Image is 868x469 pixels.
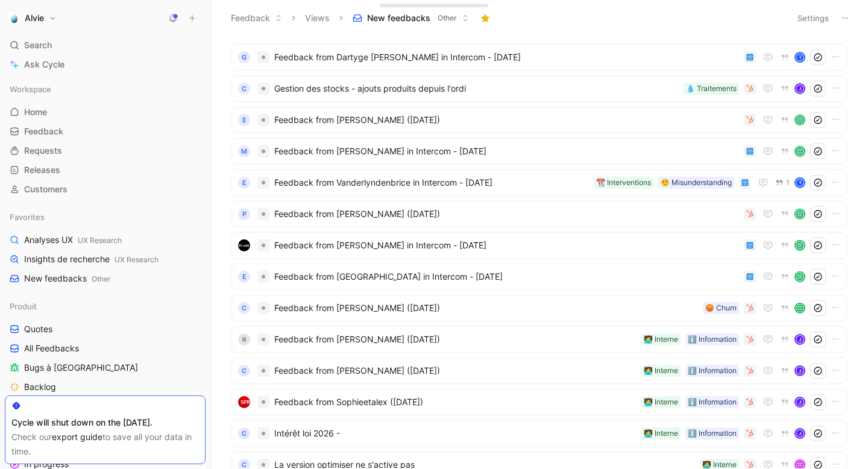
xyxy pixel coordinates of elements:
span: Feedback from [PERSON_NAME] ([DATE]) [274,301,698,315]
div: 🧑‍💻 Interne [644,396,678,408]
div: ℹ️ Information [688,365,737,377]
div: C [238,427,250,439]
a: All Feedbacks [5,339,206,357]
a: Ask Cycle [5,55,206,74]
img: avatar [796,241,804,250]
div: Search [5,36,206,54]
img: avatar [796,272,804,281]
img: avatar [796,304,804,312]
div: E [238,177,250,189]
button: Settings [792,10,834,27]
span: Feedback from Vanderlyndenbrice in Intercom - [DATE] [274,175,589,190]
button: 1 [773,176,792,189]
div: 📆 Interventions [596,177,651,189]
a: Bugs à [GEOGRAPHIC_DATA] [5,359,206,377]
a: EFeedback from Vanderlyndenbrice in Intercom - [DATE]🤨 Misunderstanding📆 Interventions1T [231,169,847,196]
div: 🧑‍💻 Interne [644,365,678,377]
div: P [238,208,250,220]
span: Bugs à [GEOGRAPHIC_DATA] [24,362,138,374]
a: Customers [5,180,206,198]
button: Feedback [225,9,288,27]
span: Analyses UX [24,234,122,247]
div: 😡 Churn [705,302,737,314]
a: New feedbacksOther [5,269,206,288]
span: Feedback from [PERSON_NAME] in Intercom - [DATE] [274,238,739,253]
div: Cycle will shut down on the [DATE]. [11,415,199,430]
span: Search [24,38,52,52]
div: Workspace [5,80,206,98]
a: Feedback [5,122,206,140]
span: UX Research [78,236,122,245]
span: UX Research [115,255,159,264]
span: Customers [24,183,68,195]
span: All Feedbacks [24,342,79,354]
a: mFeedback from [PERSON_NAME] in Intercom - [DATE]avatar [231,138,847,165]
span: Insights de recherche [24,253,159,266]
img: avatar [796,210,804,218]
div: m [238,145,250,157]
img: logo [238,239,250,251]
a: PFeedback from [PERSON_NAME] ([DATE])avatar [231,201,847,227]
span: Feedback from Sophieetalex ([DATE]) [274,395,637,409]
span: Feedback from [PERSON_NAME] ([DATE]) [274,332,637,347]
a: Insights de rechercheUX Research [5,250,206,268]
span: Produit [10,300,37,312]
img: logo [238,396,250,408]
div: ℹ️ Information [688,427,737,439]
span: Requests [24,145,62,157]
span: Feedback from [PERSON_NAME] in Intercom - [DATE] [274,144,739,159]
div: R [238,333,250,345]
span: Favorites [10,211,45,223]
div: 🧑‍💻 Interne [644,333,678,345]
div: E [238,271,250,283]
div: E [238,114,250,126]
span: Feedback from Dartyge [PERSON_NAME] in Intercom - [DATE] [274,50,739,65]
div: 💧 Traitements [686,83,737,95]
a: Backlog [5,378,206,396]
span: New feedbacks [24,272,110,285]
a: CGestion des stocks - ajouts produits depuis l'ordi💧 TraitementsJ [231,75,847,102]
a: Releases [5,161,206,179]
span: Intérêt loi 2026 - [274,426,637,441]
a: logoFeedback from [PERSON_NAME] in Intercom - [DATE]avatar [231,232,847,259]
div: Favorites [5,208,206,226]
span: Ask Cycle [24,57,64,72]
img: avatar [796,461,804,469]
span: Feedback from [GEOGRAPHIC_DATA] in Intercom - [DATE] [274,269,739,284]
img: avatar [796,147,804,156]
span: New feedbacks [367,12,430,24]
span: Gestion des stocks - ajouts produits depuis l'ordi [274,81,679,96]
div: J [796,84,804,93]
a: CFeedback from [PERSON_NAME] ([DATE])😡 Churnavatar [231,295,847,321]
div: C [238,302,250,314]
div: ℹ️ Information [688,396,737,408]
a: CIntérêt loi 2026 -ℹ️ Information🧑‍💻 InterneJ [231,420,847,447]
span: Quotes [24,323,52,335]
a: CFeedback from [PERSON_NAME] ([DATE])ℹ️ Information🧑‍💻 InterneJ [231,357,847,384]
button: Views [300,9,335,27]
a: GFeedback from Dartyge [PERSON_NAME] in Intercom - [DATE]T [231,44,847,71]
span: Feedback from [PERSON_NAME] ([DATE]) [274,207,739,221]
a: Home [5,103,206,121]
span: Workspace [10,83,51,95]
div: J [796,367,804,375]
div: T [796,178,804,187]
button: AlvieAlvie [5,10,60,27]
span: 1 [786,179,790,186]
span: Other [92,274,110,283]
div: J [796,429,804,438]
a: Quotes [5,320,206,338]
h1: Alvie [25,13,44,24]
div: Produit [5,297,206,315]
span: Feedback from [PERSON_NAME] ([DATE]) [274,113,739,127]
a: EFeedback from [GEOGRAPHIC_DATA] in Intercom - [DATE]avatar [231,263,847,290]
div: J [796,398,804,406]
img: Alvie [8,12,20,24]
div: G [238,51,250,63]
div: T [796,53,804,61]
div: Check our to save all your data in time. [11,430,199,459]
button: New feedbacksOther [347,9,474,27]
a: Analyses UXUX Research [5,231,206,249]
span: Feedback from [PERSON_NAME] ([DATE]) [274,364,637,378]
span: Other [438,12,457,24]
